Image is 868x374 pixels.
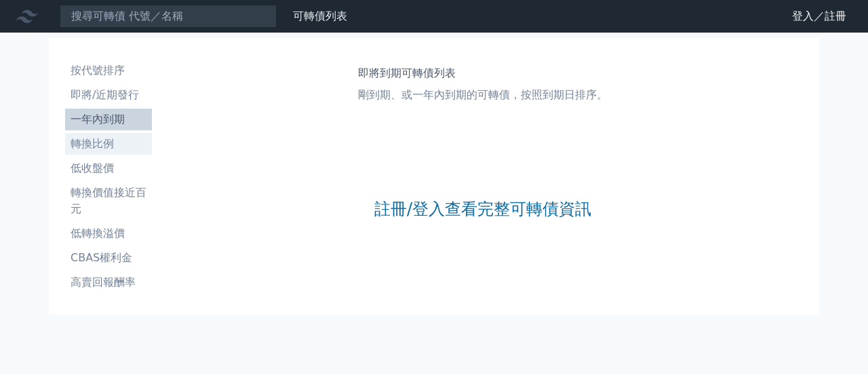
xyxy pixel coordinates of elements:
a: 即將/近期發行 [65,84,152,106]
a: 註冊/登入查看完整可轉債資訊 [374,198,591,220]
li: 高賣回報酬率 [65,274,152,291]
a: 一年內到期 [65,109,152,130]
p: 剛到期、或一年內到期的可轉債，按照到期日排序。 [358,87,608,103]
a: CBAS權利金 [65,247,152,269]
li: CBAS權利金 [65,250,152,266]
a: 按代號排序 [65,60,152,81]
a: 登入／註冊 [781,5,857,27]
a: 轉換比例 [65,133,152,155]
li: 低轉換溢價 [65,225,152,242]
a: 可轉債列表 [293,10,347,22]
a: 低轉換溢價 [65,223,152,244]
a: 高賣回報酬率 [65,272,152,293]
li: 一年內到期 [65,111,152,128]
input: 搜尋可轉債 代號／名稱 [60,5,277,28]
li: 低收盤價 [65,160,152,176]
li: 按代號排序 [65,62,152,79]
li: 轉換價值接近百元 [65,185,152,217]
li: 即將/近期發行 [65,87,152,103]
li: 轉換比例 [65,136,152,152]
a: 轉換價值接近百元 [65,182,152,220]
a: 低收盤價 [65,157,152,179]
h1: 即將到期可轉債列表 [358,65,608,81]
